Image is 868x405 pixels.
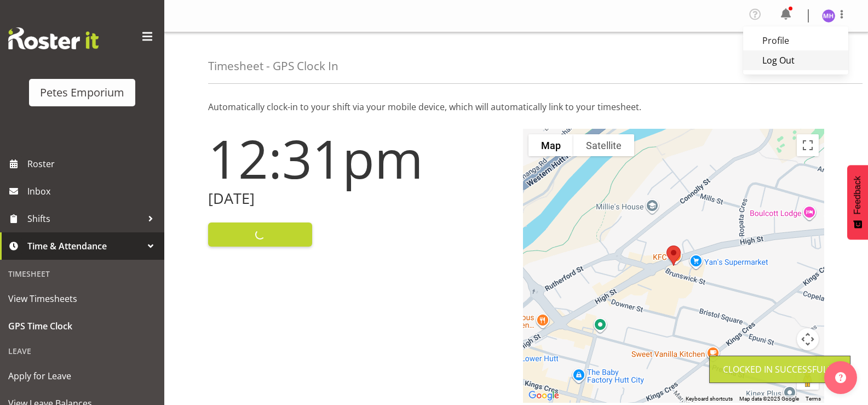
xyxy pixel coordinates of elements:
h4: Timesheet - GPS Clock In [208,60,338,72]
img: mackenzie-halford4471.jpg [822,9,835,22]
button: Show satellite imagery [573,134,634,156]
span: Inbox [27,183,159,199]
span: Feedback [853,176,863,214]
button: Show street map [528,134,573,156]
img: Google [526,389,562,403]
h1: 12:31pm [208,129,510,188]
button: Feedback - Show survey [847,165,868,239]
a: View Timesheets [3,285,162,312]
div: Clocked in Successfully [723,363,837,376]
div: Timesheet [3,263,162,285]
button: Map camera controls [797,328,819,350]
span: Time & Attendance [27,238,142,254]
div: Petes Emporium [40,84,124,101]
a: Apply for Leave [3,362,162,390]
span: Shifts [27,210,142,227]
button: Keyboard shortcuts [686,395,733,403]
a: Open this area in Google Maps (opens a new window) [526,389,562,403]
span: Roster [27,156,159,172]
span: View Timesheets [8,290,156,307]
img: help-xxl-2.png [835,372,846,383]
button: Toggle fullscreen view [797,134,819,156]
img: Rosterit website logo [8,27,99,49]
a: Log Out [743,50,848,70]
a: Terms (opens in new tab) [806,396,821,402]
p: Automatically clock-in to your shift via your mobile device, which will automatically link to you... [208,100,824,113]
h2: [DATE] [208,190,510,207]
a: GPS Time Clock [3,312,162,340]
div: Leave [3,340,162,362]
span: GPS Time Clock [8,318,156,334]
span: Map data ©2025 Google [739,396,799,402]
a: Profile [743,31,848,50]
span: Apply for Leave [8,368,156,384]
